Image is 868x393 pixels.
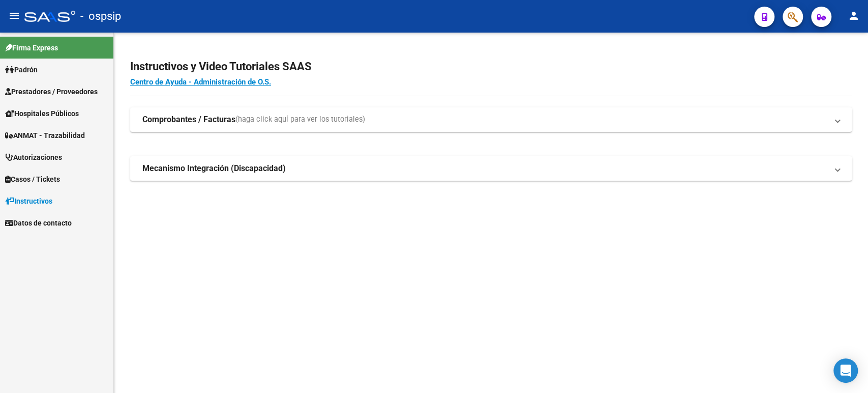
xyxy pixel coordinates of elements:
[5,64,38,75] span: Padrón
[5,108,79,119] span: Hospitales Públicos
[142,163,286,174] strong: Mecanismo Integración (Discapacidad)
[5,130,85,141] span: ANMAT - Trazabilidad
[5,195,52,207] span: Instructivos
[130,57,852,76] h2: Instructivos y Video Tutoriales SAAS
[5,217,72,229] span: Datos de contacto
[130,77,271,87] a: Centro de Ayuda - Administración de O.S.
[235,114,365,125] span: (haga click aquí para ver los tutoriales)
[833,358,858,383] div: Open Intercom Messenger
[130,156,852,181] mat-expansion-panel-header: Mecanismo Integración (Discapacidad)
[848,10,860,22] mat-icon: person
[80,5,121,27] span: - ospsip
[5,174,60,185] span: Casos / Tickets
[5,42,58,53] span: Firma Express
[142,114,235,125] strong: Comprobantes / Facturas
[5,86,98,97] span: Prestadores / Proveedores
[130,107,852,132] mat-expansion-panel-header: Comprobantes / Facturas(haga click aquí para ver los tutoriales)
[5,152,62,163] span: Autorizaciones
[8,10,20,22] mat-icon: menu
